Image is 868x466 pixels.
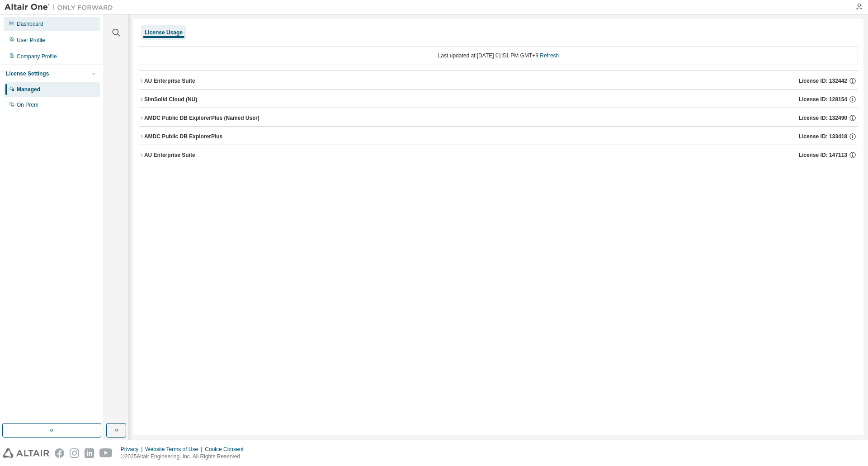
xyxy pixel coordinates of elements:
div: License Usage [145,29,183,36]
span: License ID: 132442 [799,77,847,85]
span: License ID: 132490 [799,114,847,122]
div: Dashboard [17,20,43,28]
img: facebook.svg [55,448,64,458]
span: License ID: 133418 [799,133,847,140]
div: Website Terms of Use [145,446,205,453]
div: AMDC Public DB ExplorerPlus [144,133,222,140]
img: altair_logo.svg [3,448,49,458]
button: SimSolid Cloud (NU)License ID: 128154 [139,89,858,109]
a: Refresh [540,52,559,59]
img: linkedin.svg [85,448,94,458]
img: youtube.svg [99,448,113,458]
div: License Settings [6,70,49,77]
div: Managed [17,86,40,93]
p: © 2025 Altair Engineering, Inc. All Rights Reserved. [121,453,249,461]
div: AU Enterprise Suite [144,151,195,159]
div: SimSolid Cloud (NU) [144,96,197,103]
img: Altair One [5,3,118,12]
div: Last updated at: [DATE] 01:51 PM GMT+9 [139,46,858,65]
div: Company Profile [17,53,57,60]
div: On Prem [17,101,38,108]
div: User Profile [17,37,45,44]
span: License ID: 147113 [799,151,847,159]
div: AMDC Public DB ExplorerPlus (Named User) [144,114,259,122]
button: AMDC Public DB ExplorerPlus (Named User)License ID: 132490 [139,108,858,128]
button: AMDC Public DB ExplorerPlusLicense ID: 133418 [139,127,858,146]
img: instagram.svg [70,448,79,458]
div: Privacy [121,446,145,453]
div: Cookie Consent [205,446,249,453]
button: AU Enterprise SuiteLicense ID: 132442 [139,71,858,91]
div: AU Enterprise Suite [144,77,195,85]
span: License ID: 128154 [799,96,847,103]
button: AU Enterprise SuiteLicense ID: 147113 [139,145,858,165]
